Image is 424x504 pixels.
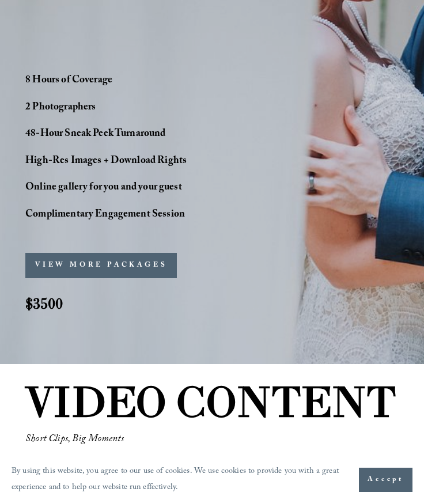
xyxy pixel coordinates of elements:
strong: $3500 [25,294,63,313]
span: Accept [368,474,404,486]
strong: Complimentary Engagement Session [25,207,185,223]
strong: 48-Hour Sneak Peek Turnaround [25,126,165,143]
strong: VIDEO CONTENT [25,375,396,428]
strong: Online gallery for you and your guest [25,180,182,196]
strong: 2 Photographers [25,100,96,116]
button: Accept [359,468,412,492]
strong: High-Res Images + Download Rights [25,153,187,170]
em: Short Clips, Big Moments [25,431,124,448]
p: By using this website, you agree to our use of cookies. We use cookies to provide you with a grea... [12,464,347,496]
button: VIEW MORE PACKAGES [25,253,177,278]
